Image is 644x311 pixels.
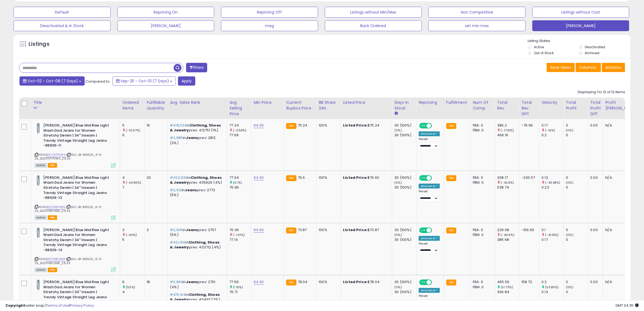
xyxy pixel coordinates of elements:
div: 77.24 [229,123,251,128]
span: ON [420,176,427,180]
div: Num of Comp. [473,100,493,111]
span: #422,939 [170,175,187,180]
div: Listed Price [343,100,390,105]
span: OFF [431,228,440,232]
small: (-40.6%) [501,233,514,237]
div: $76.60 [343,175,388,180]
div: 5 [122,237,144,242]
div: 0 [566,123,588,128]
div: 76.96 [229,185,251,190]
div: ASIN: [35,175,116,219]
span: OFF [431,280,440,285]
small: (-43.48%) [545,180,560,185]
span: #2,885 [170,135,183,140]
div: Amazon AI * [419,131,440,136]
span: Jeans [186,135,198,140]
div: 30 (100%) [394,123,416,128]
button: Apply [178,76,195,86]
small: (0%) [566,128,573,132]
small: (0%) [394,285,402,289]
div: 0 [566,185,588,190]
div: 385.68 [497,237,519,242]
b: Listed Price: [343,279,368,284]
b: Listed Price: [343,175,368,180]
div: 308.17 [497,175,519,180]
div: 4 [122,290,144,294]
div: 538.74 [497,185,519,190]
h5: Listings [29,40,49,48]
span: 78.04 [298,279,308,284]
button: [PERSON_NAME] [532,20,629,31]
b: [PERSON_NAME] Blue Mid Rise Light Wash Dad Jeans for Women Stretchy Denim | 34" Inseam | Trendy V... [43,228,109,254]
div: 18 [147,280,163,284]
div: 0 [566,175,588,180]
span: #421,156 [170,240,185,245]
div: Amazon AI * [419,184,440,189]
div: 306.84 [497,290,519,294]
div: 158.72 [521,280,535,284]
small: (-40%) [126,233,137,237]
p: in prev: 2757 (5%) [170,228,223,237]
div: Fulfillment [446,100,468,105]
button: [PERSON_NAME] [117,20,214,31]
span: #2,905 [170,227,183,232]
b: [PERSON_NAME] Blue Mid Rise Light Wash Dad Jeans for Women Stretchy Denim | 34" Inseam | Trendy V... [43,123,109,150]
div: -156.60 [521,228,535,232]
small: (-15%) [545,128,555,132]
div: FBM: 0 [473,180,491,185]
div: 5 [122,123,144,128]
small: (-17.15%) [501,128,514,132]
button: Default [14,7,111,18]
a: 64.00 [254,279,264,285]
div: ASIN: [35,228,116,272]
div: 3 [147,228,163,232]
div: FBM: 0 [473,285,491,290]
button: Listings without Cost [532,7,629,18]
div: Current Buybox Price [286,100,314,111]
button: Repricing Off [221,7,318,18]
small: (0%) [566,233,573,237]
div: 100% [319,228,336,232]
div: 0.00 [590,228,599,232]
button: Deactivated & In Stock [14,20,111,31]
a: B0DYKBYN8K [46,205,65,209]
label: Active [534,45,544,49]
small: FBA [446,280,456,286]
div: 30 (100%) [394,133,416,138]
img: 41OwdLyfHbL._SL40_.jpg [35,280,42,290]
span: Clothing, Shoes & Jewelry [170,123,221,133]
small: FBA [286,123,296,129]
div: Profit [PERSON_NAME] [605,100,638,111]
small: (53.85%) [545,285,559,289]
span: #2,869 [170,279,183,284]
div: 465.56 [497,280,519,284]
div: 0.2 [541,280,563,284]
div: FBA: 0 [473,280,491,284]
span: 75.24 [298,123,308,128]
small: (51.73%) [501,285,513,289]
b: [PERSON_NAME] Blue Mid Rise Light Wash Dad Jeans for Women Stretchy Denim | 34" Inseam | Trendy V... [43,280,109,306]
span: #2,912 [170,187,182,193]
span: FBA [48,163,57,168]
span: | SKU: JB-88926_6-5-25_B0DYK7PVW4_26.33 [35,153,103,161]
span: | SKU: JB-88926_6-5-25_B0DYKBYJMR_28.33 [35,257,103,265]
b: Listed Price: [343,123,368,128]
small: (0.1%) [233,180,242,185]
span: Clothing, Shoes & Jewelry [170,175,222,185]
div: 30 (100%) [394,237,416,242]
div: 229.08 [497,228,519,232]
div: 7 [122,185,144,190]
a: 64.00 [254,175,264,180]
img: 41OwdLyfHbL._SL40_.jpg [35,175,42,186]
small: FBA [286,280,296,286]
small: FBA [286,228,296,234]
div: FBA: 0 [473,228,491,232]
span: 2025-10-10 04:35 GMT [615,303,639,308]
span: FBA [48,268,57,272]
button: Back Ordered [325,20,422,31]
div: 0.00 [590,280,599,284]
div: 77.59 [229,280,251,284]
small: Days In Stock. [394,111,398,116]
div: Total Profit Diff. [590,100,601,117]
div: 100% [319,123,336,128]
